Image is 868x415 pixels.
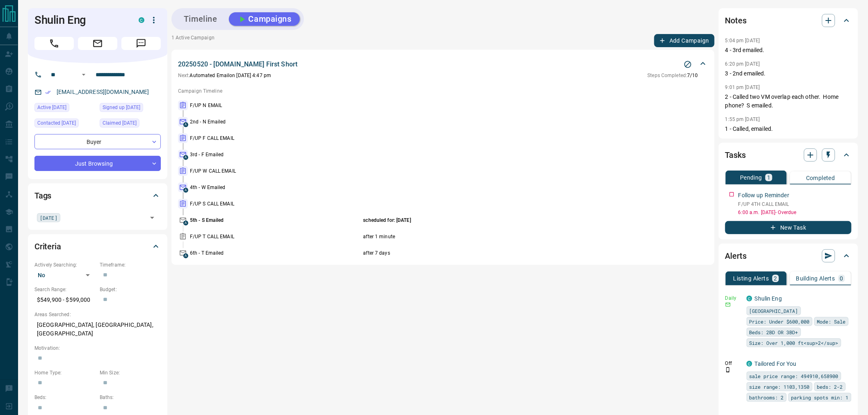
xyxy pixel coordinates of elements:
[725,38,760,43] p: 5:04 pm [DATE]
[183,221,188,226] span: A
[738,191,789,200] p: Follow up Reminder
[45,89,51,95] svg: Email Verified
[34,103,96,114] div: Mon Oct 06 2025
[34,293,96,307] p: $549,900 - $599,000
[34,156,161,171] div: Just Browsing
[747,296,752,301] div: condos.ca
[190,200,361,207] p: F/UP S CALL EMAIL
[183,155,188,160] span: A
[817,383,843,391] span: beds: 2-2
[796,276,835,281] p: Building Alerts
[37,103,66,112] span: Active [DATE]
[34,189,51,202] h2: Tags
[229,12,300,26] button: Campaigns
[725,61,760,67] p: 6:20 pm [DATE]
[34,119,96,130] div: Tue Oct 07 2025
[190,118,361,125] p: 2nd - N Emailed
[725,148,746,162] h2: Tasks
[178,72,271,79] p: Automated Email on [DATE] 4:47 pm
[725,46,852,55] p: 4 - 3rd emailed.
[190,249,361,257] p: 6th - T Emailed
[738,209,852,216] p: 6:00 a.m. [DATE] - Overdue
[363,217,649,224] p: scheduled for: [DATE]
[725,69,852,78] p: 3 - 2nd emailed.
[34,261,96,269] p: Actively Searching:
[34,394,96,401] p: Beds:
[34,269,96,282] div: No
[171,34,215,47] p: 1 Active Campaign
[749,372,838,380] span: sale price range: 494910,658900
[183,188,188,193] span: A
[34,240,61,253] h2: Criteria
[79,70,89,80] button: Open
[178,87,708,95] p: Campaign Timeline
[648,73,688,78] span: Steps Completed:
[749,393,784,401] span: bathrooms: 2
[34,344,161,352] p: Motivation:
[747,361,752,367] div: condos.ca
[725,116,760,122] p: 1:55 pm [DATE]
[648,72,698,79] p: 7 / 10
[34,311,161,318] p: Areas Searched:
[34,286,96,293] p: Search Range:
[34,237,161,256] div: Criteria
[100,119,161,130] div: Sun Oct 05 2025
[100,286,161,293] p: Budget:
[740,175,762,180] p: Pending
[121,37,161,50] span: Message
[176,12,226,26] button: Timeline
[767,175,770,180] p: 1
[37,119,76,127] span: Contacted [DATE]
[738,201,852,208] p: F/UP 4TH CALL EMAIL
[34,37,74,50] span: Call
[190,233,361,240] p: F/UP T CALL EMAIL
[817,317,846,326] span: Mode: Sale
[190,217,361,224] p: 5th - S Emailed
[34,14,126,27] h1: Shulin Eng
[725,11,852,30] div: Notes
[100,394,161,401] p: Baths:
[725,14,747,27] h2: Notes
[791,393,849,401] span: parking spots min: 1
[190,167,361,175] p: F/UP W CALL EMAIL
[733,276,769,281] p: Listing Alerts
[725,367,731,373] svg: Push Notification Only
[725,125,852,133] p: 1 - Called, emailed.
[178,59,297,69] p: 20250520 - [DOMAIN_NAME] First Short
[654,34,715,47] button: Add Campaign
[190,135,361,142] p: F/UP F CALL EMAIL
[725,221,852,234] button: New Task
[725,294,742,302] p: Daily
[139,17,144,23] div: condos.ca
[725,302,731,308] svg: Email
[146,212,158,223] button: Open
[363,233,649,240] p: after 1 minute
[682,58,694,71] button: Stop Campaign
[34,186,161,205] div: Tags
[100,369,161,376] p: Min Size:
[183,122,188,127] span: A
[840,276,843,281] p: 0
[749,383,810,391] span: size range: 1103,1350
[100,261,161,269] p: Timeframe:
[190,102,361,109] p: F/UP N EMAIL
[749,328,798,336] span: Beds: 2BD OR 3BD+
[725,249,747,262] h2: Alerts
[806,175,835,181] p: Completed
[725,145,852,165] div: Tasks
[725,93,852,110] p: 2 - Called two VM overlap each other. Home phone? S emailed.
[178,58,708,81] div: 20250520 - [DOMAIN_NAME] First ShortStop CampaignNext:Automated Emailon [DATE] 4:47 pmSteps Compl...
[749,307,798,315] span: [GEOGRAPHIC_DATA]
[34,134,161,149] div: Buyer
[749,317,810,326] span: Price: Under $600,000
[725,360,742,367] p: Off
[190,184,361,191] p: 4th - W Emailed
[78,37,117,50] span: Email
[178,73,190,78] span: Next:
[100,103,161,114] div: Wed Sep 17 2025
[725,84,760,90] p: 9:01 pm [DATE]
[103,103,140,112] span: Signed up [DATE]
[774,276,777,281] p: 2
[40,214,57,222] span: [DATE]
[183,253,188,258] span: A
